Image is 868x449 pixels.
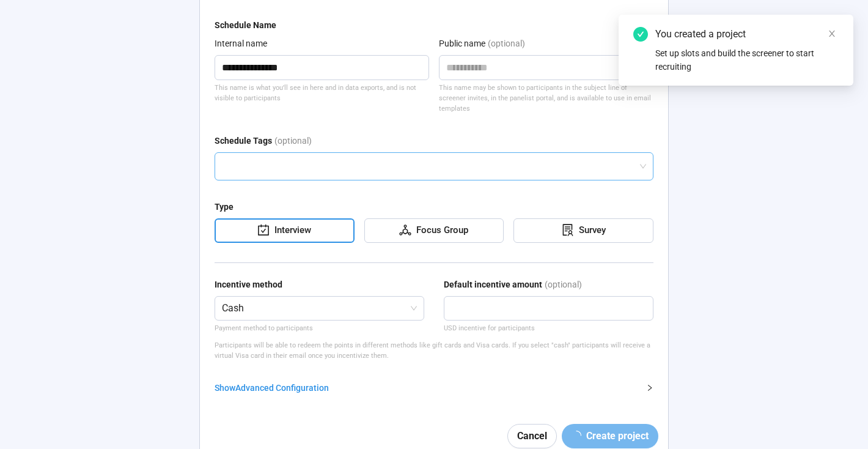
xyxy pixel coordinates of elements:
[439,37,485,50] div: Public name
[655,46,839,73] div: Set up slots and build the screener to start recruiting
[215,37,267,50] div: Internal name
[439,83,653,114] div: This name may be shown to participants in the subject line of screener invites, in the panelist p...
[399,224,411,236] span: deployment-unit
[562,424,658,448] button: Create project
[646,384,653,391] span: right
[215,323,424,333] p: Payment method to participants
[222,297,417,320] span: Cash
[488,37,525,55] div: (optional)
[274,134,312,152] div: (optional)
[215,134,272,147] div: Schedule Tags
[257,224,270,236] span: carry-out
[215,278,282,291] div: Incentive method
[215,381,639,395] div: Show Advanced Configuration
[270,223,311,238] div: Interview
[215,381,653,395] div: ShowAdvanced Configuration
[215,18,276,32] div: Schedule Name
[215,340,653,362] p: Participants will be able to redeem the points in different methods like gift cards and Visa card...
[586,428,649,443] span: Create project
[562,224,574,236] span: solution
[215,200,234,213] div: Type
[444,323,653,333] div: USD incentive for participants
[215,83,429,104] div: This name is what you'll see in here and in data exports, and is not visible to participants
[444,278,542,291] div: Default incentive amount
[655,27,839,42] div: You created a project
[574,223,606,238] div: Survey
[411,223,468,238] div: Focus Group
[507,424,557,448] button: Cancel
[517,428,547,443] span: Cancel
[571,430,583,442] span: loading
[545,278,582,296] div: (optional)
[828,29,836,38] span: close
[633,27,648,42] span: check-circle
